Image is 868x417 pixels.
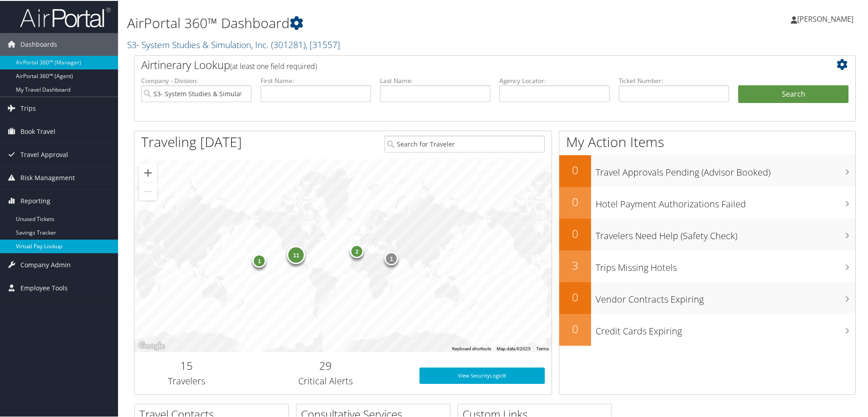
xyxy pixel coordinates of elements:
[139,163,157,181] button: Zoom in
[137,339,167,351] a: Open this area in Google Maps (opens a new window)
[619,75,729,84] label: Ticket Number:
[559,162,591,177] h2: 0
[20,142,68,165] span: Travel Approval
[261,75,371,84] label: First Name:
[559,132,855,151] h1: My Action Items
[559,257,591,272] h2: 3
[20,276,68,299] span: Employee Tools
[797,13,853,23] span: [PERSON_NAME]
[139,182,157,200] button: Zoom out
[246,374,406,387] h3: Critical Alerts
[559,250,855,281] a: 3Trips Missing Hotels
[596,192,855,210] h3: Hotel Payment Authorizations Failed
[141,132,242,151] h1: Traveling [DATE]
[559,193,591,209] h2: 0
[20,32,57,55] span: Dashboards
[350,244,364,257] div: 2
[141,75,252,84] label: Company - Division:
[559,218,855,250] a: 0Travelers Need Help (Safety Check)
[559,289,591,304] h2: 0
[380,75,490,84] label: Last Name:
[20,253,71,275] span: Company Admin
[385,135,545,152] input: Search for Traveler
[20,6,111,27] img: airportal-logo.png
[596,224,855,241] h3: Travelers Need Help (Safety Check)
[536,345,549,350] a: Terms (opens in new tab)
[141,357,232,373] h2: 15
[559,225,591,240] h2: 0
[20,119,55,142] span: Book Travel
[791,5,863,32] a: [PERSON_NAME]
[596,256,855,273] h3: Trips Missing Hotels
[559,281,855,313] a: 0Vendor Contracts Expiring
[20,189,50,211] span: Reporting
[559,320,591,336] h2: 0
[246,357,406,373] h2: 29
[559,313,855,345] a: 0Credit Cards Expiring
[141,374,232,387] h3: Travelers
[287,245,305,263] div: 11
[137,339,167,351] img: Google
[252,253,266,267] div: 1
[596,319,855,337] h3: Credit Cards Expiring
[497,345,531,350] span: Map data ©2025
[559,154,855,186] a: 0Travel Approvals Pending (Advisor Booked)
[452,345,491,351] button: Keyboard shortcuts
[20,96,36,119] span: Trips
[127,13,617,32] h1: AirPortal 360™ Dashboard
[127,38,340,50] a: S3- System Studies & Simulation, Inc.
[499,75,610,84] label: Agency Locator:
[419,367,545,383] a: View SecurityLogic®
[230,60,317,70] span: (at least one field required)
[385,250,398,264] div: 1
[271,38,306,50] span: ( 301281 )
[141,56,789,72] h2: Airtinerary Lookup
[596,288,855,305] h3: Vendor Contracts Expiring
[559,186,855,218] a: 0Hotel Payment Authorizations Failed
[20,166,75,188] span: Risk Management
[596,161,855,178] h3: Travel Approvals Pending (Advisor Booked)
[306,38,340,50] span: , [ 31557 ]
[738,84,848,103] button: Search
